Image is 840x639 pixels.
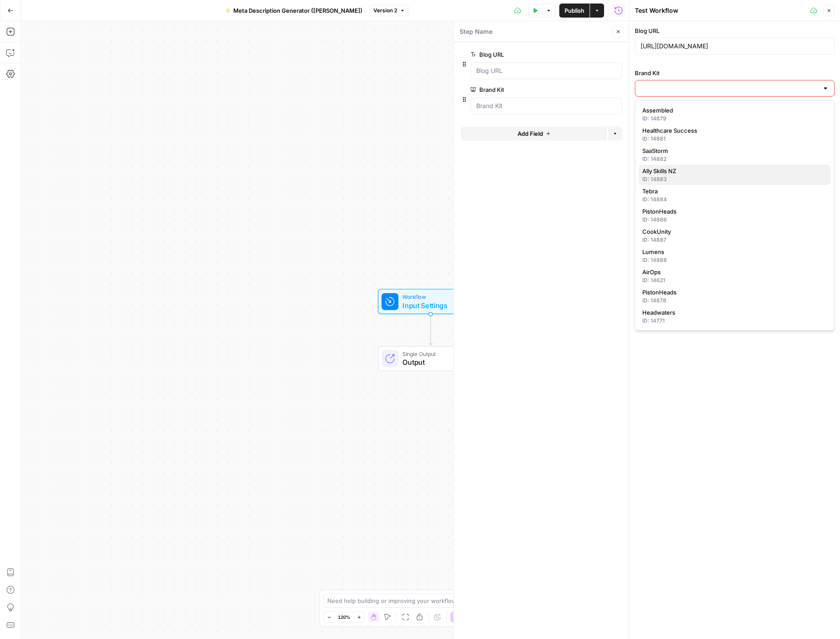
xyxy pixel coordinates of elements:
[642,308,824,317] span: Headwaters
[349,289,512,314] div: WorkflowInput SettingsInputs
[233,6,362,15] span: Meta Description Generator ([PERSON_NAME])
[373,7,397,15] span: Version 2
[642,247,824,256] span: Lumens
[471,50,572,59] label: Blog URL
[642,216,827,224] div: ID: 14886
[402,349,460,358] span: Single Output
[220,4,368,18] button: Meta Description Generator ([PERSON_NAME])
[471,85,572,94] label: Brand Kit
[349,346,512,371] div: Single OutputOutputEnd
[642,175,827,183] div: ID: 14883
[642,268,824,276] span: AirOps
[642,155,827,163] div: ID: 14882
[642,236,827,244] div: ID: 14887
[369,5,409,16] button: Version 2
[642,106,824,115] span: Assembled
[642,288,824,297] span: PistonHeads
[642,317,827,325] div: ID: 14771
[476,66,616,75] input: Blog URL
[402,357,460,367] span: Output
[338,614,350,621] span: 120%
[642,256,827,264] div: ID: 14888
[559,4,590,18] button: Publish
[642,196,827,203] div: ID: 14884
[642,187,824,196] span: Tebra
[565,6,584,15] span: Publish
[429,314,432,345] g: Edge from start to end
[642,276,827,284] div: ID: 14621
[642,297,827,305] div: ID: 14878
[642,146,824,155] span: SaaStorm
[635,26,835,35] label: Blog URL
[402,293,455,301] span: Workflow
[635,100,835,108] div: Can't be blank
[461,127,607,141] button: Add Field
[635,69,835,77] label: Brand Kit
[642,227,824,236] span: CookUnity
[518,129,543,138] span: Add Field
[642,115,827,123] div: ID: 14879
[642,126,824,135] span: Healthcare Success
[642,135,827,143] div: ID: 14881
[402,300,455,311] span: Input Settings
[642,207,824,216] span: PistonHeads
[642,167,824,175] span: Ally Skills NZ
[476,102,616,110] input: Brand Kit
